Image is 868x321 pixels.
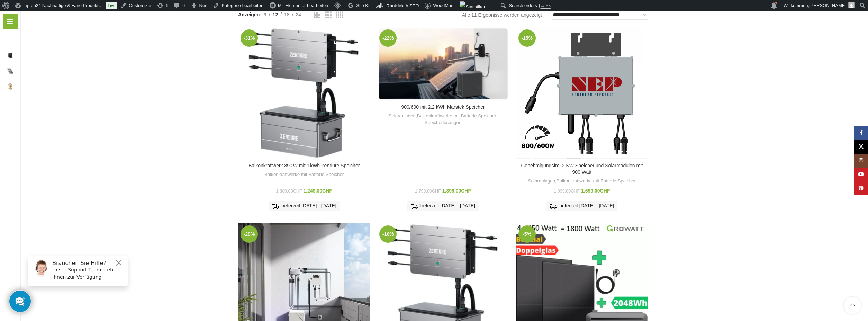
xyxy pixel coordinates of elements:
div: Lieferzeit [DATE] - [DATE] [546,201,617,211]
span: CHF [432,189,441,194]
a: Genehmigungsfrei 2 KW Speicher und Solarmodulen mit 900 Watt [516,27,648,159]
bdi: 1.800,00 [276,189,302,194]
a: Rasteransicht 2 [314,11,320,19]
a: 12 [270,11,281,18]
a: Solaranlagen [528,178,555,185]
span: CHF [293,189,302,194]
a: 9 [261,11,269,18]
div: Lieferzeit [DATE] - [DATE] [269,201,340,211]
span: Ctrl + K [541,4,551,7]
span: Site Kit [356,3,370,8]
img: Customer service [10,10,27,27]
bdi: 1.799,00 [415,189,441,194]
span: 12 [273,12,278,17]
span: -22% [379,29,397,47]
bdi: 1.999,00 [554,189,580,194]
span: Anzeigen [238,11,261,18]
img: Aufrufe der letzten 48 Stunden. Klicke hier für weitere Jetpack-Statistiken. [460,1,486,12]
bdi: 1.399,00 [442,188,471,194]
bdi: 1.249,00 [303,188,332,194]
a: Solaranlagen [389,113,416,119]
a: 900/600 mit 2,2 kWh Marstek Speicher [377,27,509,101]
bdi: 1.699,00 [581,188,610,194]
select: Shop-Reihenfolge [552,10,648,20]
a: Rasteransicht 3 [325,11,332,19]
a: Balkonkraftwerke mit Batterie Speicher [264,171,344,178]
a: Speicherlösungen [425,119,461,126]
span: 18 [284,12,290,17]
a: Instagram Social Link [854,154,868,168]
a: Live [106,2,117,9]
span: -31% [241,29,258,47]
span: CHF [322,188,332,194]
span: CHF [600,188,610,194]
a: Balkonkraftwerke mit Batterie Speicher [557,178,636,185]
span: -15% [518,29,536,47]
a: YouTube Social Link [854,168,868,181]
div: , [519,178,644,185]
a: Balkonkraftwerk 890 W mit 1 kWh Zendure Speicher [238,27,370,159]
span: Mit Elementor bearbeiten [278,3,328,8]
span: -5% [518,225,536,243]
a: 900/600 mit 2,2 kWh Marstek Speicher [401,104,485,110]
span: CHF [571,189,580,194]
a: Facebook Social Link [854,126,868,140]
button: Close [92,9,100,17]
span: [PERSON_NAME] [809,3,846,8]
a: Scroll to top button [844,297,861,314]
p: Alle 11 Ergebnisse werden angezeigt [462,11,542,19]
span: 24 [296,12,301,17]
a: Balkonkraftwerke mit Batterie Speicher [417,113,496,119]
span: -20% [241,225,258,243]
h6: Brauchen Sie Hilfe? [30,10,101,16]
p: Unser Support-Team steht Ihnen zur Verfügung [30,16,101,31]
a: 18 [282,11,292,18]
span: -16% [379,225,397,243]
a: 24 [293,11,304,18]
a: X Social Link [854,140,868,154]
span: CHF [461,188,471,194]
span: 9 [264,12,266,17]
a: Balkonkraftwerk 890 W mit 1 kWh Zendure Speicher [248,163,360,168]
a: Pinterest Social Link [854,181,868,195]
span: Rank Math SEO [387,3,419,8]
div: , , [380,113,505,126]
a: Rasteransicht 4 [336,11,343,19]
div: Lieferzeit [DATE] - [DATE] [407,201,479,211]
a: Genehmigungsfrei 2 KW Speicher und Solarmodulen mit 900 Watt [521,163,643,175]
